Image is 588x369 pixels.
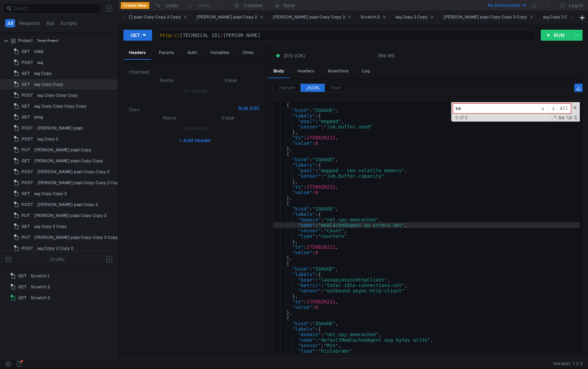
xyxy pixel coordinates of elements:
[558,114,565,121] span: CaseSensitive Search
[377,53,395,59] div: 396 MS
[37,57,43,68] div: ащ
[37,167,109,177] div: [PERSON_NAME] papi Copy Copy 2
[22,101,30,111] span: GET
[541,30,571,41] button: RUN
[37,134,58,144] div: ащ Copy 2
[396,14,434,21] div: ащ Copy 2 Copy
[22,167,33,177] span: POST
[22,210,30,221] span: PUT
[123,46,151,60] div: Headers
[34,221,67,232] div: ащ Copy 2 Copy
[37,123,83,133] div: [PERSON_NAME] papi
[22,189,30,199] span: GET
[34,112,43,122] div: ping
[5,19,15,27] button: All
[129,106,236,114] h6: Own
[198,1,210,10] div: Redo
[18,282,27,292] span: GET
[566,114,573,121] span: Whole Word Search
[558,104,571,113] span: Alt-Enter
[31,282,50,292] div: Scratch 2
[22,46,30,57] span: GET
[453,115,470,120] span: 0 of 0
[18,293,27,303] span: GET
[183,88,208,94] nz-embed-empty: No Results
[22,68,30,79] span: GET
[22,243,33,254] span: POST
[50,255,65,263] div: Drafts
[153,46,179,59] div: Params
[22,145,30,155] span: PUT
[22,90,33,100] span: POST
[569,1,583,10] div: Log In
[123,30,152,41] button: GET
[22,134,33,144] span: POST
[165,1,178,10] div: Undo
[97,14,187,21] div: [PERSON_NAME] papi Copy Copy 2 Copy
[34,210,106,221] div: [PERSON_NAME] papi Copy Copy 3
[443,14,533,21] div: [PERSON_NAME] papi Copy Copy 3 Copy
[18,271,27,281] span: GET
[553,359,583,369] span: Version: 1.3.3
[361,14,386,21] div: Scratch 2
[22,112,30,122] span: GET
[322,65,354,78] div: Assertions
[488,2,520,9] div: No Environment
[539,104,548,113] span: ​
[183,125,208,132] nz-embed-empty: No Results
[22,156,30,166] span: GET
[13,5,97,12] input: Search...
[22,79,30,90] span: GET
[37,243,73,254] div: ащ Copy 2 Copy 2
[34,79,63,90] div: ащ Copy Copy
[22,178,33,188] span: POST
[34,46,43,57] div: lnlbjl
[453,104,539,113] input: Search for
[140,114,199,122] th: Name
[22,221,30,232] span: GET
[199,76,262,84] th: Value
[550,114,557,121] span: RegExp Search
[34,156,103,166] div: [PERSON_NAME] papi Copy Copy
[357,65,375,78] div: Log
[131,31,140,39] div: GET
[134,76,199,84] th: Name
[17,19,42,27] button: Requests
[199,114,256,122] th: Value
[236,104,262,112] button: Bulk Edit
[268,65,290,78] div: Body
[34,145,91,155] div: [PERSON_NAME] papi Copy
[306,85,319,91] span: JSON
[129,68,262,76] h6: Inherited
[44,19,56,27] button: Api
[273,14,351,21] div: [PERSON_NAME] papi Copy Copy 3
[292,65,320,78] div: Headers
[37,36,58,46] div: Temp Project
[34,189,67,199] div: ащ Copy Copy 2
[182,46,202,59] div: Auth
[34,68,52,79] div: ащ Copy
[31,271,49,281] div: Scratch 1
[283,3,295,8] div: Save
[197,14,263,21] div: [PERSON_NAME] papi Copy 2
[183,0,215,11] button: Redo
[58,19,79,27] button: Scripts
[574,114,578,121] span: Search In Selection
[176,136,214,145] button: + Add Header
[34,232,118,243] div: [PERSON_NAME] papi Copy Copy 3 Copy
[37,200,98,210] div: [PERSON_NAME] papi Copy 2
[22,232,30,243] span: PUT
[18,36,33,46] div: Project
[22,200,33,210] span: POST
[548,104,558,113] span: ​
[34,101,86,111] div: ащ Copy Copy Copy Copy
[237,46,259,59] div: Other
[149,0,183,11] button: Undo
[284,52,305,59] span: 200 (OK)
[37,178,121,188] div: [PERSON_NAME] papi Copy Copy 2 Copy
[22,57,33,68] span: POST
[121,2,149,9] button: Create New
[22,123,33,133] span: POST
[205,46,235,59] div: Variables
[330,85,340,91] span: Text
